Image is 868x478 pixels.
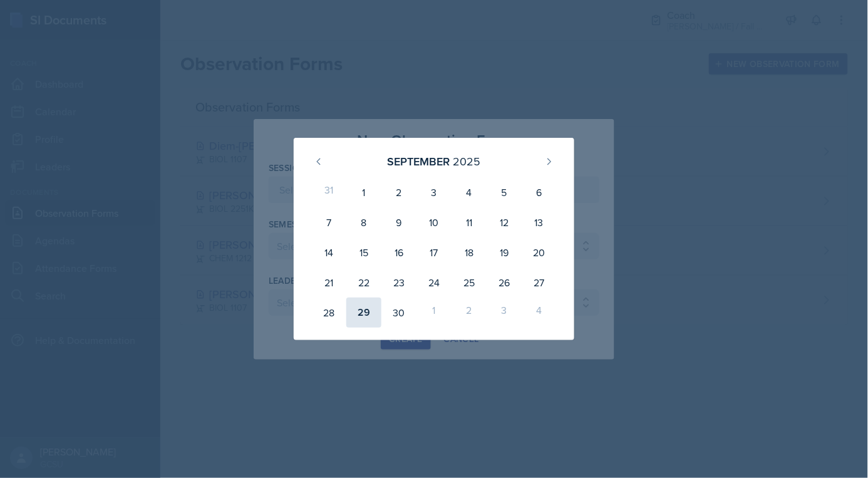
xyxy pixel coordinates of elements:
[453,153,481,170] div: 2025
[522,177,557,207] div: 6
[346,207,381,237] div: 8
[416,298,452,328] div: 1
[311,207,346,237] div: 7
[522,207,557,237] div: 13
[388,153,450,170] div: September
[416,237,452,268] div: 17
[381,177,416,207] div: 2
[522,298,557,328] div: 4
[346,237,381,268] div: 15
[452,298,487,328] div: 2
[346,177,381,207] div: 1
[522,268,557,298] div: 27
[311,237,346,268] div: 14
[487,298,522,328] div: 3
[416,207,452,237] div: 10
[381,237,416,268] div: 16
[346,268,381,298] div: 22
[416,268,452,298] div: 24
[381,268,416,298] div: 23
[487,177,522,207] div: 5
[311,177,346,207] div: 31
[416,177,452,207] div: 3
[452,207,487,237] div: 11
[522,237,557,268] div: 20
[452,177,487,207] div: 4
[487,268,522,298] div: 26
[311,268,346,298] div: 21
[452,268,487,298] div: 25
[346,298,381,328] div: 29
[311,298,346,328] div: 28
[452,237,487,268] div: 18
[487,237,522,268] div: 19
[381,207,416,237] div: 9
[487,207,522,237] div: 12
[381,298,416,328] div: 30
